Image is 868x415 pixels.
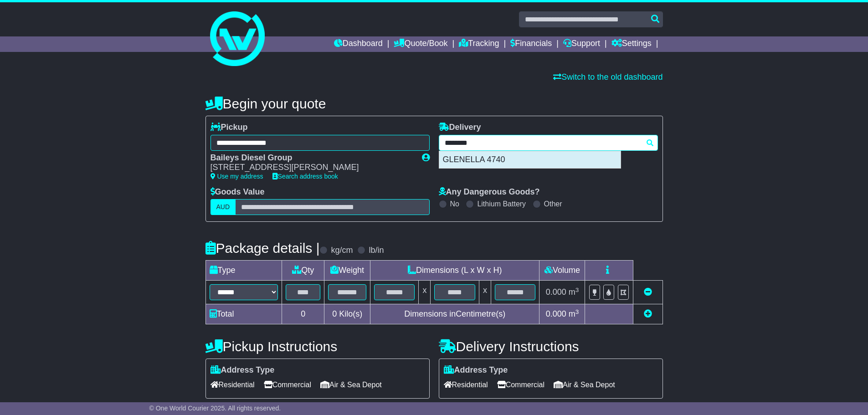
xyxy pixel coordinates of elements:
[205,339,430,354] h4: Pickup Instructions
[394,36,447,52] a: Quote/Book
[510,36,552,52] a: Financials
[544,200,562,208] label: Other
[205,241,320,256] h4: Package details |
[554,378,615,392] span: Air & Sea Depot
[611,36,652,52] a: Settings
[211,163,413,173] div: [STREET_ADDRESS][PERSON_NAME]
[497,378,544,392] span: Commercial
[211,199,236,215] label: AUD
[444,365,508,375] label: Address Type
[439,339,663,354] h4: Delivery Instructions
[211,173,263,180] a: Use my address
[439,135,658,151] typeahead: Please provide city
[320,378,382,392] span: Air & Sea Depot
[324,304,370,324] td: Kilo(s)
[546,309,566,318] span: 0.000
[211,123,248,133] label: Pickup
[575,287,579,293] sup: 3
[644,309,652,318] a: Add new item
[439,187,540,197] label: Any Dangerous Goods?
[211,187,265,197] label: Goods Value
[439,123,481,133] label: Delivery
[450,200,459,208] label: No
[539,261,585,281] td: Volume
[569,287,579,297] span: m
[282,261,324,281] td: Qty
[205,96,663,111] h4: Begin your quote
[479,281,491,304] td: x
[644,287,652,297] a: Remove this item
[444,378,488,392] span: Residential
[211,153,413,163] div: Baileys Diesel Group
[553,72,663,82] a: Switch to the old dashboard
[211,378,255,392] span: Residential
[477,200,526,208] label: Lithium Battery
[370,304,539,324] td: Dimensions in Centimetre(s)
[332,309,337,318] span: 0
[331,246,353,256] label: kg/cm
[419,281,431,304] td: x
[563,36,600,52] a: Support
[149,405,281,412] span: © One World Courier 2025. All rights reserved.
[569,309,579,318] span: m
[546,287,566,297] span: 0.000
[575,308,579,315] sup: 3
[459,36,499,52] a: Tracking
[211,365,275,375] label: Address Type
[439,151,621,169] div: GLENELLA 4740
[272,173,338,180] a: Search address book
[282,304,324,324] td: 0
[205,261,282,281] td: Type
[324,261,370,281] td: Weight
[205,304,282,324] td: Total
[334,36,383,52] a: Dashboard
[369,246,384,256] label: lb/in
[264,378,311,392] span: Commercial
[370,261,539,281] td: Dimensions (L x W x H)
